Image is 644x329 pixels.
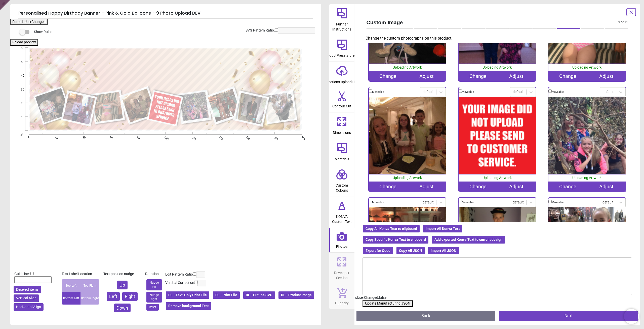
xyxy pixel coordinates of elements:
[336,242,347,249] span: Photos
[163,135,166,138] span: 100
[459,71,497,81] div: Change
[497,182,536,192] div: Adjust
[329,35,354,62] button: productPresets.preset
[572,65,601,69] span: Uploading Artwork
[431,235,505,244] button: Add exported Konva Text to current design
[367,19,619,26] span: Custom Image
[329,228,354,253] button: Photos
[329,88,354,112] button: Contour Cut
[190,135,194,138] span: 120
[272,135,275,138] span: 180
[363,247,393,255] button: Export for Odoo
[428,247,459,255] button: Import All JSON
[329,139,354,165] button: Materials
[329,165,354,196] button: Custom Colours
[20,132,24,137] span: cm
[329,196,354,227] button: KONVA Custom Text
[218,135,221,138] span: 140
[407,182,446,192] div: Adjust
[366,36,632,41] p: Change the custom photographs on this product.
[572,176,601,180] span: Uploading Artwork
[299,135,303,138] span: 200
[482,65,512,69] span: Uploading Artwork
[330,181,354,193] span: Custom Colours
[363,300,413,307] button: Update Manufacturing JSON
[369,71,407,81] div: Change
[18,8,313,19] h5: Personalised Happy Birthday Banner - Pink & Gold Balloons - 9 Photo Upload DEV
[15,46,24,50] span: 60
[354,295,640,300] div: isUserChanged: false
[356,311,495,321] button: Back
[330,268,354,280] span: Developer Section
[15,115,24,119] span: 10
[393,65,422,69] span: Uploading Artwork
[10,19,48,25] button: Force isUserChanged
[15,87,24,92] span: 30
[335,298,349,306] span: Quantity
[330,19,354,32] span: Further Instructions
[335,154,349,162] span: Materials
[330,212,354,224] span: KONVA Custom Text
[329,112,354,139] button: Dimensions
[15,101,24,106] span: 20
[15,74,24,78] span: 40
[15,60,24,64] span: 50
[27,135,30,138] span: 0
[552,90,564,94] label: Moveable
[246,28,275,33] label: SVG Pattern Ratio:
[462,200,474,204] label: Moveable
[324,51,359,58] span: productPresets.preset
[624,309,639,324] iframe: Brevo live chat
[10,39,38,46] button: Reload preview
[423,225,463,233] button: Import All Konva Text
[497,71,536,81] div: Adjust
[462,90,474,94] label: Moveable
[372,90,384,94] label: Moveable
[548,71,587,81] div: Change
[482,176,512,180] span: Uploading Artwork
[136,135,139,138] span: 80
[329,253,354,284] button: Developer Section
[22,29,321,35] div: Show Rulers
[81,135,85,138] span: 40
[407,71,446,81] div: Adjust
[363,235,429,244] button: Copy Specific Konva Text to clipboard
[327,77,357,85] span: sections.uploadFile
[15,129,24,133] span: 0
[618,20,628,24] span: 9 of 11
[332,101,351,109] span: Contour Cut
[108,135,112,138] span: 60
[245,135,248,138] span: 160
[548,182,587,192] div: Change
[393,176,422,180] span: Uploading Artwork
[587,71,625,81] div: Adjust
[396,247,425,255] button: Copy All JSON
[363,225,420,233] button: Copy All Konva Text to clipboard
[499,311,638,321] button: Next
[329,62,354,88] button: sections.uploadFile
[459,182,497,192] div: Change
[54,135,57,138] span: 20
[329,4,354,35] button: Further Instructions
[587,182,625,192] div: Adjust
[372,200,384,204] label: Moveable
[329,284,354,309] button: Quantity
[552,200,564,204] label: Moveable
[369,182,407,192] div: Change
[333,128,351,135] span: Dimensions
